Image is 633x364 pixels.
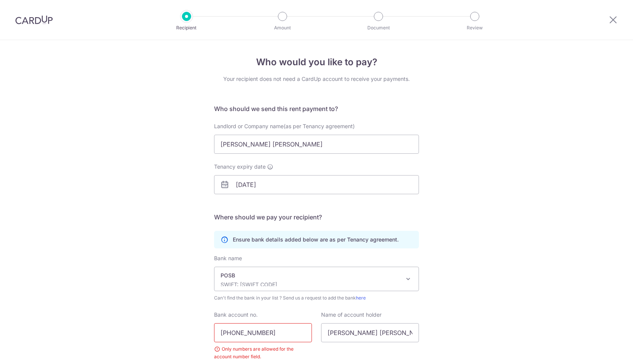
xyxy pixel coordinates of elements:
[214,123,355,129] span: Landlord or Company name(as per Tenancy agreement)
[221,272,400,279] p: POSB
[214,75,419,83] div: Your recipient does not need a CardUp account to receive your payments.
[446,24,503,32] p: Review
[214,213,419,222] h5: Where should we pay your recipient?
[158,24,215,32] p: Recipient
[214,294,419,302] span: Can't find the bank in your list ? Send us a request to add the bank
[214,267,419,291] span: POSB
[214,163,266,171] span: Tenancy expiry date
[350,24,407,32] p: Document
[356,295,366,301] a: here
[15,15,53,24] img: CardUp
[214,55,419,69] h4: Who would you like to pay?
[214,345,312,361] div: Only numbers are allowed for the account number field.
[214,175,419,194] input: DD/MM/YYYY
[214,104,419,113] h5: Who should we send this rent payment to?
[321,311,381,319] label: Name of account holder
[214,267,419,291] span: POSB
[254,24,311,32] p: Amount
[221,281,400,288] p: SWIFT: [SWIFT_CODE]
[233,236,399,243] p: Ensure bank details added below are as per Tenancy agreement.
[214,254,242,262] label: Bank name
[214,311,258,319] label: Bank account no.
